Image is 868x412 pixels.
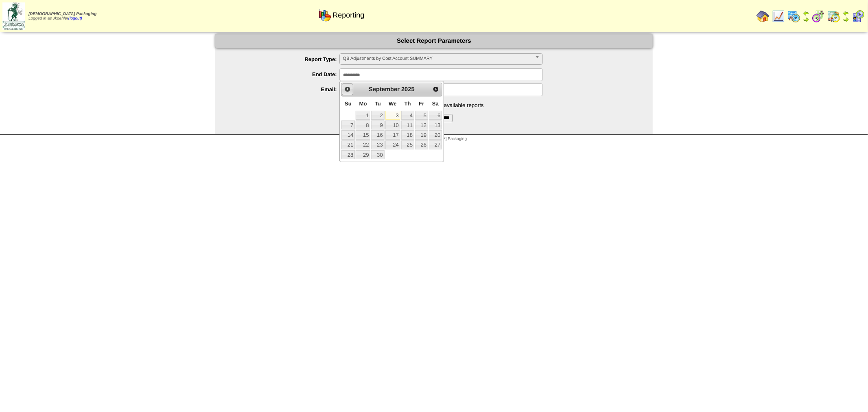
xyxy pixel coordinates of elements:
[385,140,400,149] a: 24
[356,150,370,159] a: 29
[429,111,442,120] a: 6
[415,121,428,129] a: 12
[401,130,414,139] a: 18
[356,111,370,120] a: 1
[812,10,825,23] img: calendarblend.gif
[215,34,653,48] div: Select Report Parameters
[389,101,397,107] span: Wednesday
[343,54,532,64] span: QB Adjustments by Cost Account SUMMARY
[429,121,442,129] a: 13
[401,86,415,93] span: 2025
[371,130,384,139] a: 16
[772,10,785,23] img: line_graph.gif
[371,121,384,129] a: 9
[843,10,849,16] img: arrowleft.gif
[429,140,442,149] a: 27
[371,150,384,159] a: 30
[401,121,414,129] a: 11
[415,140,428,149] a: 26
[345,101,352,107] span: Sunday
[371,140,384,149] a: 23
[359,101,367,107] span: Monday
[415,130,428,139] a: 19
[232,86,339,92] label: Email:
[756,10,770,23] img: home.gif
[385,111,400,120] a: 3
[332,11,364,20] span: Reporting
[827,10,840,23] img: calendarinout.gif
[843,16,849,23] img: arrowright.gif
[2,2,25,30] img: zoroco-logo-small.webp
[28,12,96,16] span: [DEMOGRAPHIC_DATA] Packaging
[385,121,400,129] a: 10
[232,56,339,62] label: Report Type:
[375,101,381,107] span: Tuesday
[803,10,809,16] img: arrowleft.gif
[401,111,414,120] a: 4
[385,130,400,139] a: 17
[28,12,96,21] span: Logged in as Jkoehler
[341,130,355,139] a: 14
[344,86,351,92] span: Prev
[419,101,424,107] span: Friday
[341,121,355,129] a: 7
[787,10,800,23] img: calendarprod.gif
[401,140,414,149] a: 25
[356,140,370,149] a: 22
[232,83,653,108] li: to view available reports
[341,140,355,149] a: 21
[433,86,439,92] span: Next
[371,111,384,120] a: 2
[68,16,82,21] a: (logout)
[342,83,353,95] a: Prev
[431,84,441,94] a: Next
[318,9,331,22] img: graph.gif
[404,101,411,107] span: Thursday
[429,130,442,139] a: 20
[356,130,370,139] a: 15
[232,71,339,77] label: End Date:
[432,101,439,107] span: Saturday
[341,150,355,159] a: 28
[356,121,370,129] a: 8
[415,111,428,120] a: 5
[369,86,400,93] span: September
[852,10,865,23] img: calendarcustomer.gif
[803,16,809,23] img: arrowright.gif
